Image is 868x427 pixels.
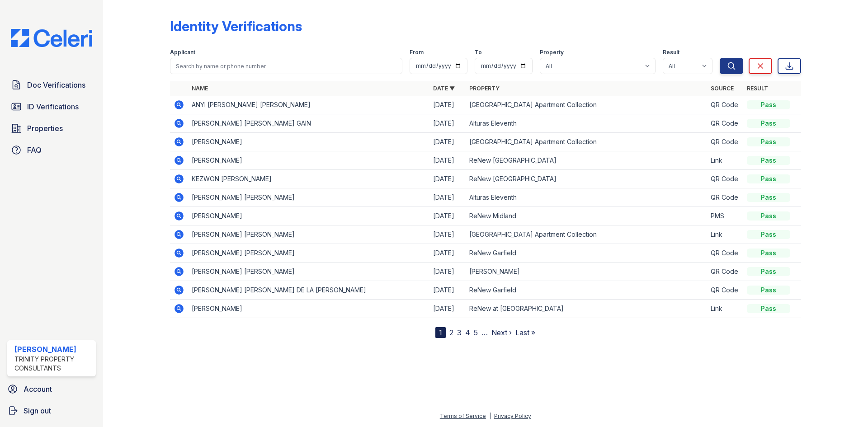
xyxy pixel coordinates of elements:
td: ReNew Garfield [466,281,707,300]
td: [GEOGRAPHIC_DATA] Apartment Collection [466,133,707,151]
td: Link [707,225,743,244]
td: [PERSON_NAME] [188,133,429,151]
td: ReNew [GEOGRAPHIC_DATA] [466,151,707,170]
td: [PERSON_NAME] [PERSON_NAME] [188,263,429,281]
td: Link [707,300,743,318]
label: From [410,49,424,56]
td: [DATE] [429,207,466,225]
span: Sign out [24,405,51,416]
div: Pass [747,211,790,221]
a: Properties [7,119,96,137]
span: Properties [27,123,63,134]
a: 5 [474,328,478,337]
td: QR Code [707,114,743,133]
td: QR Code [707,244,743,263]
div: Identity Verifications [170,18,302,34]
td: [PERSON_NAME] [PERSON_NAME] DE LA [PERSON_NAME] [188,281,429,300]
a: Date ▼ [433,85,455,92]
td: [PERSON_NAME] [466,263,707,281]
div: Pass [747,267,790,276]
a: 4 [465,328,470,337]
td: [DATE] [429,263,466,281]
a: ID Verifications [7,98,96,116]
span: … [481,327,488,338]
td: ANYI [PERSON_NAME] [PERSON_NAME] [188,96,429,114]
td: QR Code [707,133,743,151]
td: [DATE] [429,151,466,170]
td: [PERSON_NAME] [PERSON_NAME] [188,188,429,207]
td: PMS [707,207,743,225]
td: Alturas Eleventh [466,188,707,207]
a: 3 [457,328,462,337]
td: QR Code [707,188,743,207]
label: Result [663,49,679,56]
div: Pass [747,156,790,165]
td: [PERSON_NAME] [PERSON_NAME] [188,244,429,263]
a: Result [747,85,768,92]
td: [DATE] [429,188,466,207]
div: Pass [747,193,790,202]
div: Pass [747,286,790,295]
a: Account [4,380,99,398]
div: Pass [747,100,790,109]
td: [DATE] [429,96,466,114]
td: [PERSON_NAME] [PERSON_NAME] [188,225,429,244]
a: Next › [491,328,512,337]
td: KEZWON [PERSON_NAME] [188,170,429,188]
div: Pass [747,230,790,239]
a: Source [711,85,734,92]
div: Pass [747,119,790,128]
span: ID Verifications [27,101,79,112]
td: Link [707,151,743,170]
td: [GEOGRAPHIC_DATA] Apartment Collection [466,225,707,244]
a: Terms of Service [440,413,486,419]
td: [DATE] [429,133,466,151]
a: Last » [515,328,535,337]
div: | [489,413,491,419]
td: [DATE] [429,244,466,263]
td: ReNew at [GEOGRAPHIC_DATA] [466,300,707,318]
label: To [475,49,482,56]
input: Search by name or phone number [170,58,402,74]
td: [PERSON_NAME] [188,300,429,318]
a: Doc Verifications [7,76,96,94]
label: Property [540,49,564,56]
div: Pass [747,137,790,146]
td: ReNew Garfield [466,244,707,263]
span: Account [24,384,52,394]
td: [PERSON_NAME] [188,207,429,225]
td: ReNew [GEOGRAPHIC_DATA] [466,170,707,188]
td: [DATE] [429,300,466,318]
div: [PERSON_NAME] [14,344,92,355]
td: [DATE] [429,170,466,188]
td: QR Code [707,170,743,188]
td: [DATE] [429,114,466,133]
td: ReNew Midland [466,207,707,225]
span: FAQ [27,145,42,155]
a: 2 [449,328,453,337]
span: Doc Verifications [27,80,85,90]
td: [GEOGRAPHIC_DATA] Apartment Collection [466,96,707,114]
td: [DATE] [429,281,466,300]
div: 1 [435,327,446,338]
a: FAQ [7,141,96,159]
a: Name [192,85,208,92]
td: [PERSON_NAME] [PERSON_NAME] GAIN [188,114,429,133]
img: CE_Logo_Blue-a8612792a0a2168367f1c8372b55b34899dd931a85d93a1a3d3e32e68fde9ad4.png [4,29,99,47]
div: Trinity Property Consultants [14,355,92,373]
td: QR Code [707,281,743,300]
td: Alturas Eleventh [466,114,707,133]
td: [PERSON_NAME] [188,151,429,170]
a: Property [469,85,500,92]
td: QR Code [707,263,743,281]
td: QR Code [707,96,743,114]
div: Pass [747,174,790,183]
div: Pass [747,249,790,258]
td: [DATE] [429,225,466,244]
a: Privacy Policy [494,413,531,419]
div: Pass [747,304,790,313]
label: Applicant [170,49,195,56]
a: Sign out [4,402,99,420]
